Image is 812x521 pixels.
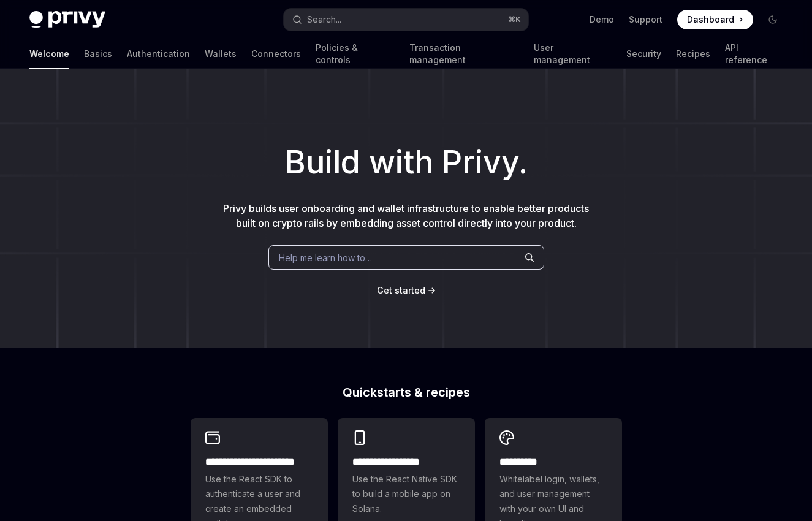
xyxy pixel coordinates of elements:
span: Help me learn how to… [279,251,372,264]
span: Get started [377,285,425,295]
a: Policies & controls [316,39,395,69]
a: Security [626,39,661,69]
a: Wallets [205,39,237,69]
span: Dashboard [687,13,734,26]
img: dark logo [29,11,105,28]
a: Basics [84,39,112,69]
span: Use the React Native SDK to build a mobile app on Solana. [352,472,460,516]
div: Search... [307,12,341,27]
a: Get started [377,284,425,297]
a: API reference [725,39,783,69]
a: User management [534,39,612,69]
a: Transaction management [409,39,519,69]
a: Demo [590,13,614,26]
h2: Quickstarts & recipes [191,386,622,398]
h1: Build with Privy. [20,139,792,186]
a: Connectors [251,39,301,69]
span: Privy builds user onboarding and wallet infrastructure to enable better products built on crypto ... [223,202,589,229]
a: Welcome [29,39,69,69]
a: Recipes [676,39,710,69]
button: Toggle dark mode [763,10,783,29]
a: Dashboard [677,10,753,29]
a: Support [629,13,662,26]
a: Authentication [127,39,190,69]
span: ⌘ K [508,15,521,25]
button: Search...⌘K [284,9,528,31]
